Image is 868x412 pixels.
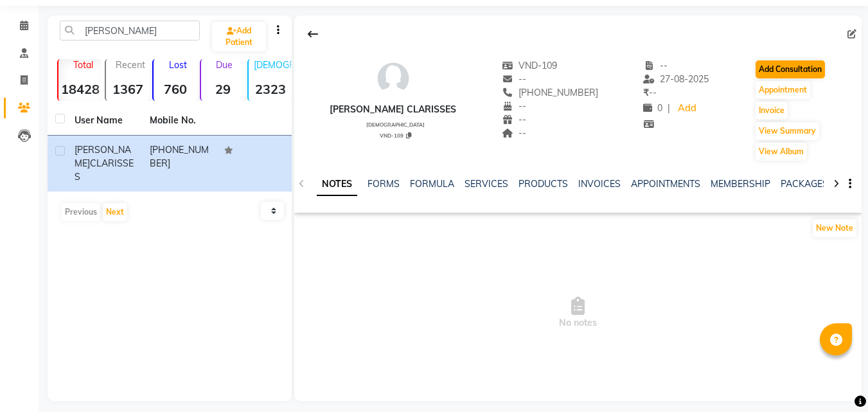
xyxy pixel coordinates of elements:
[317,173,357,196] a: NOTES
[410,178,454,190] a: FORMULA
[142,136,217,192] td: [PHONE_NUMBER]
[368,178,400,190] a: FORMS
[465,178,508,190] a: SERVICES
[643,87,657,98] span: --
[756,102,788,120] button: Invoice
[756,122,819,140] button: View Summary
[578,178,621,190] a: INVOICES
[643,102,662,114] span: 0
[813,219,856,237] button: New Note
[111,59,150,71] p: Recent
[756,60,825,78] button: Add Consultation
[204,59,245,71] p: Due
[330,103,456,116] div: [PERSON_NAME] CLARISSES
[756,143,807,161] button: View Album
[299,22,326,46] div: Back to Client
[756,81,810,99] button: Appointment
[781,178,828,190] a: PACKAGES
[159,59,197,71] p: Lost
[335,130,456,139] div: VND-109
[643,87,649,98] span: ₹
[675,100,698,118] a: Add
[294,249,862,377] span: No notes
[374,59,412,98] img: avatar
[75,144,131,169] span: [PERSON_NAME]
[502,114,526,125] span: --
[67,106,142,136] th: User Name
[212,22,266,51] a: Add Patient
[249,81,292,97] strong: 2323
[502,73,526,85] span: --
[502,127,526,139] span: --
[711,178,770,190] a: MEMBERSHIP
[643,60,668,71] span: --
[668,102,670,115] span: |
[502,100,526,112] span: --
[518,178,568,190] a: PRODUCTS
[643,73,709,85] span: 27-08-2025
[502,60,557,71] span: VND-109
[58,81,102,97] strong: 18428
[254,59,292,71] p: [DEMOGRAPHIC_DATA]
[154,81,197,97] strong: 760
[60,21,200,40] input: Search by Name/Mobile/Email/Code
[64,59,102,71] p: Total
[631,178,700,190] a: APPOINTMENTS
[502,87,598,98] span: [PHONE_NUMBER]
[75,157,134,183] span: CLARISSES
[142,106,217,136] th: Mobile No.
[366,121,425,128] span: [DEMOGRAPHIC_DATA]
[201,81,245,97] strong: 29
[106,81,150,97] strong: 1367
[103,203,127,221] button: Next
